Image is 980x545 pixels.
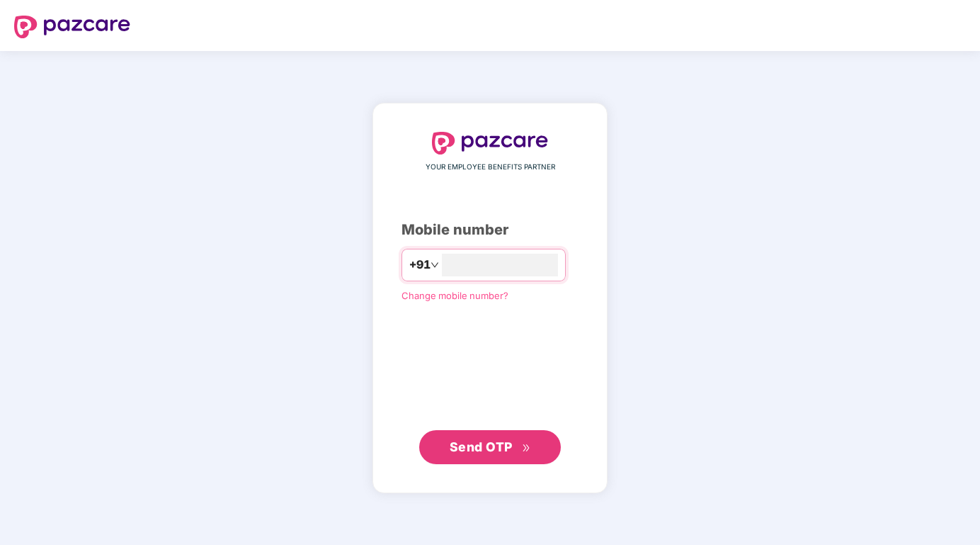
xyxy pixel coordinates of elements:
img: logo [14,16,130,38]
button: Send OTPdouble-right [419,430,561,464]
div: Mobile number [401,219,579,241]
img: logo [432,132,548,154]
span: double-right [522,444,531,453]
span: down [431,261,439,269]
span: YOUR EMPLOYEE BENEFITS PARTNER [426,162,555,173]
span: Send OTP [450,439,513,454]
a: Change mobile number? [401,290,508,301]
span: +91 [409,256,431,274]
